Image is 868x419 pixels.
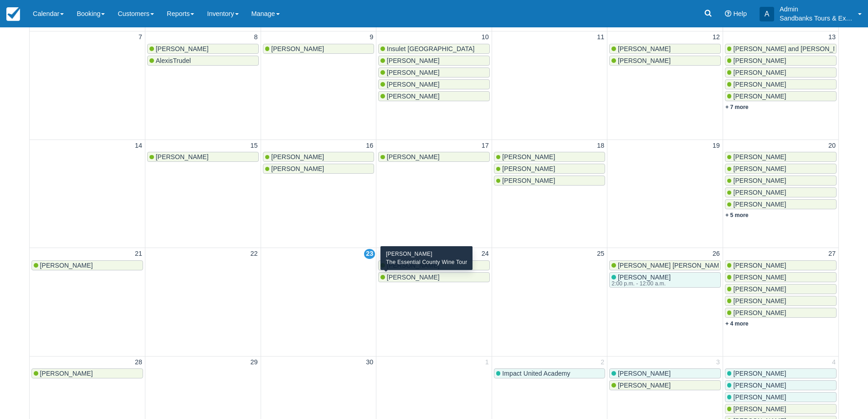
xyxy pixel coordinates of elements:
[249,357,260,367] a: 29
[725,404,837,414] a: [PERSON_NAME]
[502,153,555,160] span: [PERSON_NAME]
[725,212,749,218] a: + 5 more
[133,141,144,151] a: 14
[733,393,786,401] span: [PERSON_NAME]
[609,272,721,288] a: [PERSON_NAME]2:00 p.m. - 12:00 a.m.
[156,45,209,52] span: [PERSON_NAME]
[378,272,490,282] a: [PERSON_NAME]
[480,141,491,151] a: 17
[725,308,837,318] a: [PERSON_NAME]
[263,44,375,54] a: [PERSON_NAME]
[733,405,786,413] span: [PERSON_NAME]
[725,392,837,402] a: [PERSON_NAME]
[387,81,440,88] span: [PERSON_NAME]
[725,10,731,17] i: Help
[494,176,606,186] a: [PERSON_NAME]
[725,44,837,54] a: [PERSON_NAME] and [PERSON_NAME]
[725,284,837,294] a: [PERSON_NAME]
[386,250,467,258] div: [PERSON_NAME]
[387,45,475,52] span: Insulet [GEOGRAPHIC_DATA]
[733,382,786,389] span: [PERSON_NAME]
[611,281,669,286] div: 2:00 p.m. - 12:00 a.m.
[502,177,555,184] span: [PERSON_NAME]
[378,67,490,78] a: [PERSON_NAME]
[147,152,259,162] a: [PERSON_NAME]
[725,56,837,66] a: [PERSON_NAME]
[40,262,93,269] span: [PERSON_NAME]
[609,380,721,390] a: [PERSON_NAME]
[133,249,144,259] a: 21
[711,32,722,42] a: 12
[827,141,837,151] a: 20
[147,44,259,54] a: [PERSON_NAME]
[609,44,721,54] a: [PERSON_NAME]
[387,153,440,160] span: [PERSON_NAME]
[733,262,786,269] span: [PERSON_NAME]
[618,370,671,377] span: [PERSON_NAME]
[31,368,143,378] a: [PERSON_NAME]
[733,153,786,160] span: [PERSON_NAME]
[387,57,440,64] span: [PERSON_NAME]
[733,177,786,184] span: [PERSON_NAME]
[733,309,786,316] span: [PERSON_NAME]
[480,32,491,42] a: 10
[725,296,837,306] a: [PERSON_NAME]
[249,141,260,151] a: 15
[378,91,490,101] a: [PERSON_NAME]
[263,164,375,174] a: [PERSON_NAME]
[618,274,671,281] span: [PERSON_NAME]
[494,368,606,378] a: Impact United Academy
[725,321,749,327] a: + 4 more
[595,141,606,151] a: 18
[733,201,786,208] span: [PERSON_NAME]
[156,153,209,160] span: [PERSON_NAME]
[733,165,786,172] span: [PERSON_NAME]
[618,382,671,389] span: [PERSON_NAME]
[725,187,837,197] a: [PERSON_NAME]
[725,199,837,209] a: [PERSON_NAME]
[725,104,749,110] a: + 7 more
[595,32,606,42] a: 11
[830,357,837,367] a: 4
[364,357,375,367] a: 30
[271,153,324,160] span: [PERSON_NAME]
[147,56,259,66] a: AlexisTrudel
[725,176,837,186] a: [PERSON_NAME]
[502,370,570,377] span: Impact United Academy
[733,10,747,17] span: Help
[711,249,722,259] a: 26
[387,274,440,281] span: [PERSON_NAME]
[733,93,786,100] span: [PERSON_NAME]
[733,297,786,305] span: [PERSON_NAME]
[494,152,606,162] a: [PERSON_NAME]
[40,370,93,377] span: [PERSON_NAME]
[827,249,837,259] a: 27
[725,272,837,282] a: [PERSON_NAME]
[378,152,490,162] a: [PERSON_NAME]
[733,189,786,196] span: [PERSON_NAME]
[378,56,490,66] a: [PERSON_NAME]
[502,165,555,172] span: [PERSON_NAME]
[263,152,375,162] a: [PERSON_NAME]
[480,249,491,259] a: 24
[725,152,837,162] a: [PERSON_NAME]
[725,79,837,89] a: [PERSON_NAME]
[733,285,786,293] span: [PERSON_NAME]
[725,260,837,270] a: [PERSON_NAME]
[725,380,837,390] a: [PERSON_NAME]
[618,57,671,64] span: [PERSON_NAME]
[733,57,786,64] span: [PERSON_NAME]
[483,357,491,367] a: 1
[725,67,837,78] a: [PERSON_NAME]
[827,32,837,42] a: 13
[609,260,721,270] a: [PERSON_NAME] [PERSON_NAME]
[733,81,786,88] span: [PERSON_NAME]
[252,32,260,42] a: 8
[271,45,324,52] span: [PERSON_NAME]
[780,5,853,14] p: Admin
[387,69,440,76] span: [PERSON_NAME]
[378,44,490,54] a: Insulet [GEOGRAPHIC_DATA]
[618,45,671,52] span: [PERSON_NAME]
[6,7,20,21] img: checkfront-main-nav-mini-logo.png
[733,45,853,52] span: [PERSON_NAME] and [PERSON_NAME]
